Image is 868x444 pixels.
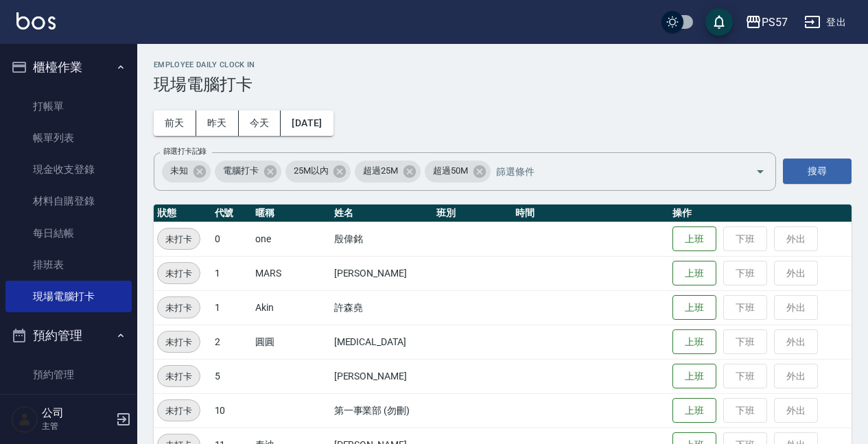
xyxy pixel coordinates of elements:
[5,185,132,217] a: 材料自購登錄
[672,261,716,286] button: 上班
[425,161,491,183] div: 超過50M
[42,406,112,420] h5: 公司
[211,359,252,393] td: 5
[281,110,333,136] button: [DATE]
[11,406,38,433] img: Person
[252,256,331,290] td: MARS
[252,222,331,256] td: one
[5,154,132,185] a: 現金收支登錄
[672,364,716,389] button: 上班
[252,205,331,222] th: 暱稱
[162,164,196,178] span: 未知
[252,290,331,325] td: Akin
[762,14,788,31] div: PS57
[196,110,239,136] button: 昨天
[158,404,200,418] span: 未打卡
[331,359,433,393] td: [PERSON_NAME]
[5,249,132,281] a: 排班表
[433,205,512,222] th: 班別
[799,10,852,35] button: 登出
[5,49,132,85] button: 櫃檯作業
[749,161,771,183] button: Open
[331,393,433,428] td: 第一事業部 (勿刪)
[16,12,56,30] img: Logo
[5,218,132,249] a: 每日結帳
[154,60,852,69] h2: Employee Daily Clock In
[154,75,852,94] h3: 現場電腦打卡
[5,122,132,154] a: 帳單列表
[740,8,793,36] button: PS57
[5,91,132,122] a: 打帳單
[331,256,433,290] td: [PERSON_NAME]
[5,281,132,312] a: 現場電腦打卡
[331,325,433,359] td: [MEDICAL_DATA]
[5,359,132,390] a: 預約管理
[215,161,281,183] div: 電腦打卡
[285,161,351,183] div: 25M以內
[672,295,716,320] button: 上班
[42,420,112,432] p: 主管
[5,318,132,353] button: 預約管理
[163,146,207,156] label: 篩選打卡記錄
[331,222,433,256] td: 殷偉銘
[783,159,852,184] button: 搜尋
[211,393,252,428] td: 10
[285,164,337,178] span: 25M以內
[154,110,196,136] button: 前天
[162,161,211,183] div: 未知
[493,159,731,183] input: 篩選條件
[211,290,252,325] td: 1
[672,398,716,423] button: 上班
[158,335,200,349] span: 未打卡
[331,205,433,222] th: 姓名
[154,205,211,222] th: 狀態
[425,164,476,178] span: 超過50M
[5,390,132,422] a: 單日預約紀錄
[355,161,421,183] div: 超過25M
[512,205,669,222] th: 時間
[705,8,733,36] button: save
[158,369,200,384] span: 未打卡
[211,205,252,222] th: 代號
[211,256,252,290] td: 1
[355,164,406,178] span: 超過25M
[672,329,716,355] button: 上班
[239,110,281,136] button: 今天
[158,232,200,246] span: 未打卡
[672,226,716,252] button: 上班
[669,205,852,222] th: 操作
[211,222,252,256] td: 0
[215,164,267,178] span: 電腦打卡
[331,290,433,325] td: 許森堯
[211,325,252,359] td: 2
[158,266,200,281] span: 未打卡
[252,325,331,359] td: 圓圓
[158,301,200,315] span: 未打卡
